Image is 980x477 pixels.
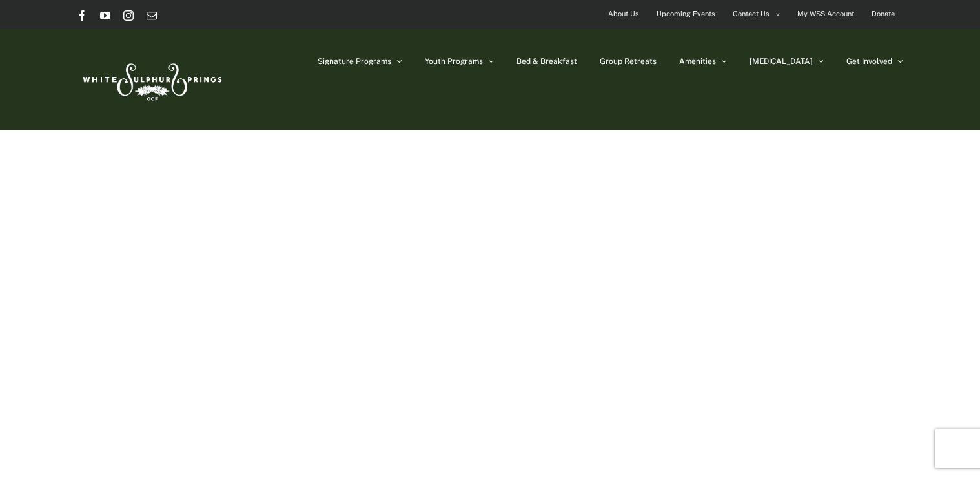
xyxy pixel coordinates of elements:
span: [MEDICAL_DATA] [750,58,813,65]
span: My WSS Account [797,5,854,23]
span: Signature Programs [318,58,391,65]
span: Upcoming Events [657,5,715,23]
a: Email [147,10,157,21]
img: White Sulphur Springs Logo [77,49,225,110]
span: Donate [872,5,895,23]
nav: Main Menu [318,29,903,94]
span: Bed & Breakfast [516,58,577,65]
a: Facebook [77,10,87,21]
a: Signature Programs [318,29,402,94]
span: Amenities [679,58,716,65]
span: Get Involved [846,58,892,65]
a: Amenities [679,29,727,94]
a: [MEDICAL_DATA] [750,29,824,94]
a: Get Involved [846,29,903,94]
span: Youth Programs [425,58,483,65]
a: Bed & Breakfast [516,29,577,94]
span: Group Retreats [600,58,657,65]
a: Youth Programs [425,29,494,94]
a: Instagram [123,10,134,21]
span: Contact Us [733,5,770,23]
a: YouTube [100,10,110,21]
span: About Us [608,5,639,23]
a: Group Retreats [600,29,657,94]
